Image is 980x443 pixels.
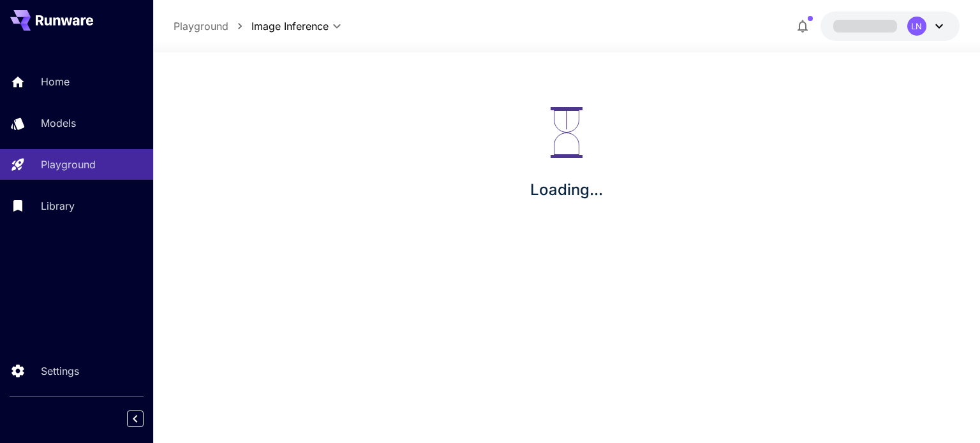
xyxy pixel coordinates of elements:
span: Image Inference [251,18,329,34]
p: Models [41,115,76,131]
button: LN [820,11,960,41]
button: Collapse sidebar [127,410,144,427]
p: Home [41,74,70,89]
p: Loading... [530,178,603,201]
p: Library [41,198,75,214]
p: Settings [41,363,79,379]
p: Playground [41,157,96,172]
nav: breadcrumb [174,18,251,34]
div: LN [907,17,926,36]
div: Collapse sidebar [137,407,153,430]
a: Playground [174,18,228,34]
